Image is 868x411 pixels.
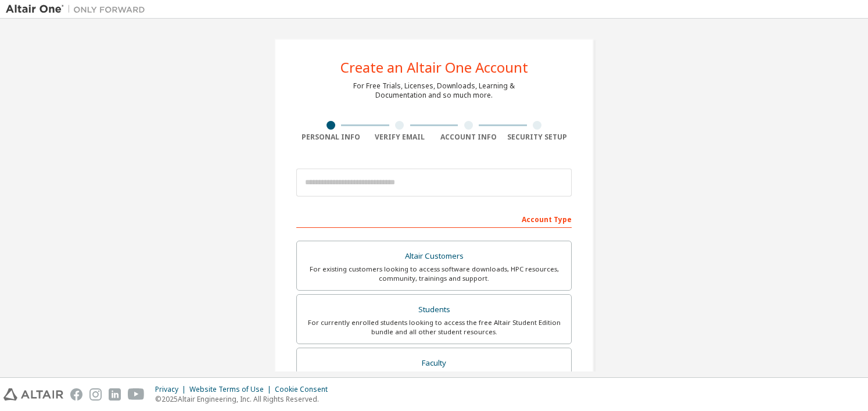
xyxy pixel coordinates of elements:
[304,371,564,389] div: For faculty & administrators of academic institutions administering students and accessing softwa...
[503,133,572,142] div: Security Setup
[353,81,515,100] div: For Free Trials, Licenses, Downloads, Learning & Documentation and so much more.
[296,209,572,228] div: Account Type
[296,133,365,142] div: Personal Info
[304,302,564,318] div: Students
[304,355,564,371] div: Faculty
[304,248,564,265] div: Altair Customers
[304,265,564,283] div: For existing customers looking to access software downloads, HPC resources, community, trainings ...
[128,388,145,401] img: youtube.svg
[6,3,151,15] img: Altair One
[340,60,528,74] div: Create an Altair One Account
[155,385,189,394] div: Privacy
[434,133,503,142] div: Account Info
[304,318,564,337] div: For currently enrolled students looking to access the free Altair Student Edition bundle and all ...
[275,385,335,394] div: Cookie Consent
[189,385,275,394] div: Website Terms of Use
[70,388,83,401] img: facebook.svg
[89,388,102,401] img: instagram.svg
[155,394,335,404] p: © 2025 Altair Engineering, Inc. All Rights Reserved.
[3,388,63,401] img: altair_logo.svg
[365,133,435,142] div: Verify Email
[109,388,121,401] img: linkedin.svg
